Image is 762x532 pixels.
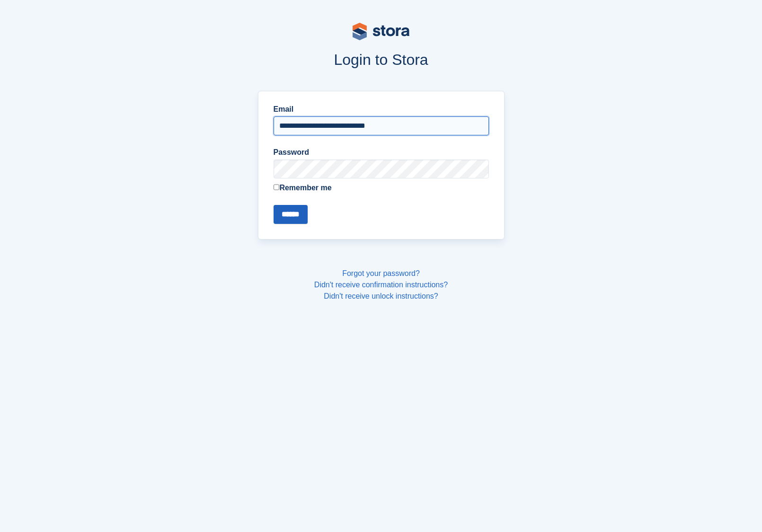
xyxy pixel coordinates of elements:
[274,184,280,190] input: Remember me
[274,147,489,158] label: Password
[274,104,489,115] label: Email
[314,281,448,289] a: Didn't receive confirmation instructions?
[353,23,409,40] img: stora-logo-53a41332b3708ae10de48c4981b4e9114cc0af31d8433b30ea865607fb682f29.svg
[342,269,420,277] a: Forgot your password?
[77,51,685,68] h1: Login to Stora
[274,182,489,194] label: Remember me
[324,292,438,300] a: Didn't receive unlock instructions?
